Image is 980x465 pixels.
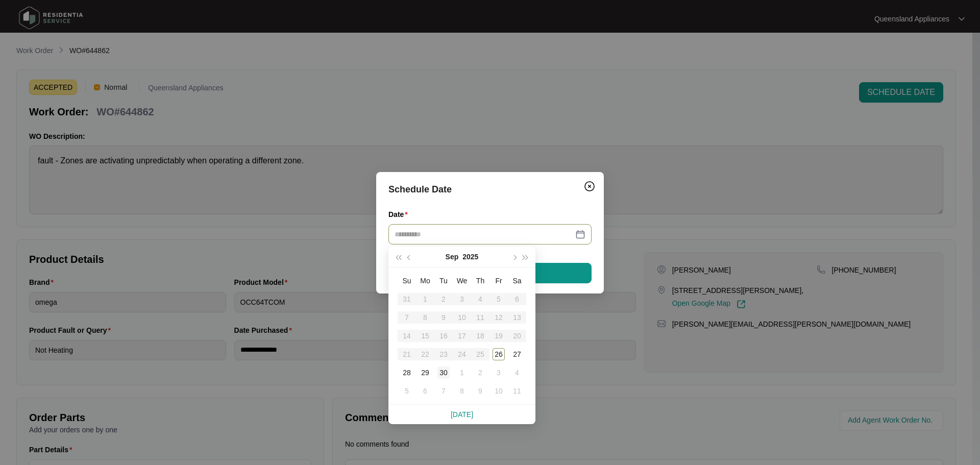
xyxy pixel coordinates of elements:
[398,272,416,290] th: Su
[416,363,434,382] td: 2025-09-29
[395,229,573,240] input: Date
[453,272,471,290] th: We
[437,385,450,397] div: 7
[489,363,508,382] td: 2025-10-03
[434,363,453,382] td: 2025-09-30
[401,385,413,397] div: 5
[489,272,508,290] th: Fr
[471,382,489,400] td: 2025-10-09
[388,182,592,197] div: Schedule Date
[508,382,526,400] td: 2025-10-11
[471,363,489,382] td: 2025-10-02
[456,385,468,397] div: 8
[508,345,526,363] td: 2025-09-27
[508,272,526,290] th: Sa
[511,385,523,397] div: 11
[388,209,412,219] label: Date
[581,178,598,194] button: Close
[453,382,471,400] td: 2025-10-08
[489,345,508,363] td: 2025-09-26
[493,348,505,360] div: 26
[583,180,596,192] img: closeCircle
[446,247,459,267] button: Sep
[416,382,434,400] td: 2025-10-06
[453,363,471,382] td: 2025-10-01
[434,382,453,400] td: 2025-10-07
[456,366,468,379] div: 1
[416,272,434,290] th: Mo
[489,382,508,400] td: 2025-10-10
[508,363,526,382] td: 2025-10-04
[434,272,453,290] th: Tu
[462,247,478,267] button: 2025
[451,410,473,419] a: [DATE]
[419,366,431,379] div: 29
[493,385,505,397] div: 10
[511,348,523,360] div: 27
[419,385,431,397] div: 6
[401,366,413,379] div: 28
[471,272,489,290] th: Th
[398,382,416,400] td: 2025-10-05
[398,363,416,382] td: 2025-09-28
[474,366,486,379] div: 2
[493,366,505,379] div: 3
[437,366,450,379] div: 30
[511,366,523,379] div: 4
[474,385,486,397] div: 9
